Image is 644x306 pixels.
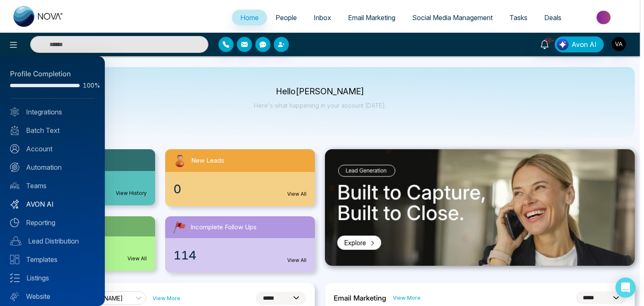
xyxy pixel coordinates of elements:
a: AVON AI [10,199,95,209]
img: team.svg [10,181,19,190]
img: batch_text_white.png [10,126,19,135]
div: Profile Completion [10,69,95,80]
a: Automation [10,162,95,172]
a: Lead Distribution [10,236,95,246]
a: Listings [10,273,95,283]
img: Reporting.svg [10,218,19,227]
img: Integrated.svg [10,107,19,117]
a: Reporting [10,218,95,228]
img: Account.svg [10,144,19,153]
a: Templates [10,254,95,265]
a: Batch Text [10,125,95,135]
img: Avon-AI.svg [10,200,19,209]
img: Listings.svg [10,273,20,283]
span: 100% [83,83,95,88]
a: Integrations [10,107,95,117]
img: Lead-dist.svg [10,236,21,246]
a: Website [10,291,95,301]
img: Website.svg [10,292,19,301]
div: Open Intercom Messenger [615,277,636,298]
img: Templates.svg [10,255,19,264]
a: Teams [10,181,95,191]
img: Automation.svg [10,163,19,172]
a: Account [10,144,95,154]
